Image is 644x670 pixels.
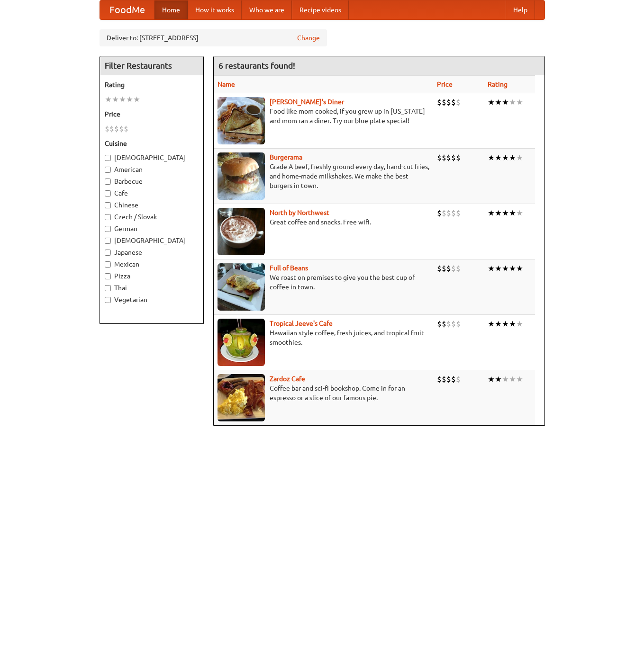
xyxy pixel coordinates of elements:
[446,319,451,329] li: $
[451,97,456,107] li: $
[105,177,199,186] label: Barbecue
[119,124,124,134] li: $
[218,374,265,421] img: zardoz.jpg
[446,152,451,163] li: $
[446,97,451,107] li: $
[509,97,516,107] li: ★
[495,319,502,329] li: ★
[105,224,199,233] label: German
[488,80,508,88] a: Rating
[105,190,111,197] input: Cafe
[516,152,523,163] li: ★
[451,374,456,384] li: $
[218,61,295,70] ng-pluralize: 6 restaurants found!
[446,263,451,274] li: $
[488,152,495,163] li: ★
[105,283,199,293] label: Thai
[126,94,133,105] li: ★
[218,263,265,311] img: beans.jpg
[495,374,502,384] li: ★
[456,97,461,107] li: $
[105,165,199,174] label: American
[456,152,461,163] li: $
[218,80,235,88] a: Name
[495,152,502,163] li: ★
[105,261,111,268] input: Mexican
[119,94,126,105] li: ★
[270,264,308,272] a: Full of Beans
[105,214,111,220] input: Czech / Slovak
[105,295,199,304] label: Vegetarian
[451,208,456,218] li: $
[105,238,111,244] input: [DEMOGRAPHIC_DATA]
[446,208,451,218] li: $
[105,271,199,281] label: Pizza
[446,374,451,384] li: $
[495,97,502,107] li: ★
[218,208,265,255] img: north.jpg
[437,263,442,274] li: $
[270,98,344,106] a: [PERSON_NAME]'s Diner
[105,250,111,256] input: Japanese
[488,374,495,384] li: ★
[509,319,516,329] li: ★
[105,155,111,161] input: [DEMOGRAPHIC_DATA]
[270,153,302,161] a: Burgerama
[437,97,442,107] li: $
[218,162,429,190] p: Grade A beef, freshly ground every day, hand-cut fries, and home-made milkshakes. We make the bes...
[105,297,111,303] input: Vegetarian
[509,208,516,218] li: ★
[105,153,199,162] label: [DEMOGRAPHIC_DATA]
[105,212,199,222] label: Czech / Slovak
[442,319,446,329] li: $
[516,97,523,107] li: ★
[218,328,429,347] p: Hawaiian style coffee, fresh juices, and tropical fruit smoothies.
[456,263,461,274] li: $
[451,263,456,274] li: $
[218,152,265,200] img: burgerama.jpg
[442,208,446,218] li: $
[105,285,111,291] input: Thai
[105,202,111,208] input: Chinese
[488,208,495,218] li: ★
[495,208,502,218] li: ★
[105,236,199,245] label: [DEMOGRAPHIC_DATA]
[100,0,154,19] a: FoodMe
[488,263,495,274] li: ★
[437,152,442,163] li: $
[109,124,114,134] li: $
[270,320,333,327] b: Tropical Jeeve's Cafe
[488,97,495,107] li: ★
[297,33,320,43] a: Change
[105,124,109,134] li: $
[218,217,429,227] p: Great coffee and snacks. Free wifi.
[105,80,199,89] h5: Rating
[506,0,535,19] a: Help
[105,248,199,257] label: Japanese
[502,97,509,107] li: ★
[105,167,111,173] input: American
[451,319,456,329] li: $
[516,319,523,329] li: ★
[100,29,327,46] div: Deliver to: [STREET_ADDRESS]
[124,124,128,134] li: $
[105,94,112,105] li: ★
[105,109,199,119] h5: Price
[105,200,199,210] label: Chinese
[456,374,461,384] li: $
[437,319,442,329] li: $
[488,319,495,329] li: ★
[105,139,199,148] h5: Cuisine
[270,375,305,383] a: Zardoz Cafe
[114,124,119,134] li: $
[502,319,509,329] li: ★
[502,208,509,218] li: ★
[437,208,442,218] li: $
[516,263,523,274] li: ★
[133,94,140,105] li: ★
[188,0,242,19] a: How it works
[105,273,111,279] input: Pizza
[437,80,453,88] a: Price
